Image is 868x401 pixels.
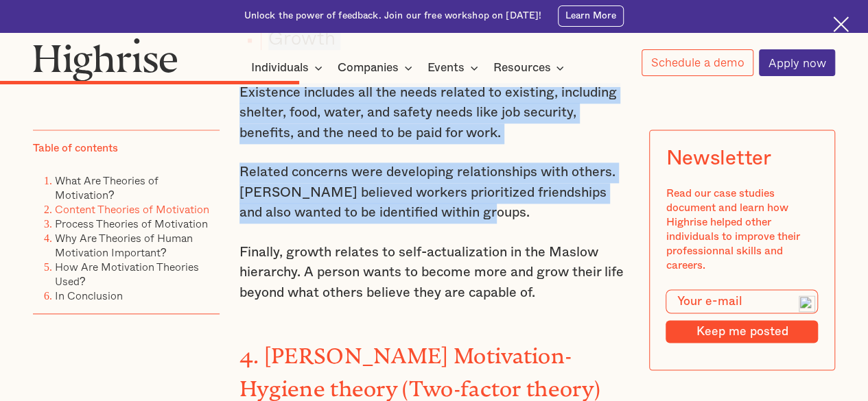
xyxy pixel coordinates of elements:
[338,60,399,76] div: Companies
[55,258,199,289] a: How Are Motivation Theories Used?
[493,60,550,76] div: Resources
[251,60,309,76] div: Individuals
[239,243,629,304] p: Finally, growth relates to self-actualization in the Maslow hierarchy. A person wants to become m...
[239,343,600,390] strong: 4. [PERSON_NAME] Motivation-Hygiene theory (Two-factor theory)
[55,215,208,232] a: Process Theories of Motivation
[666,147,771,170] div: Newsletter
[427,60,465,76] div: Events
[338,60,417,76] div: Companies
[244,10,542,23] div: Unlock the power of feedback. Join our free workshop on [DATE]!
[558,5,624,27] a: Learn More
[55,287,123,304] a: In Conclusion
[55,201,209,217] a: Content Theories of Motivation
[239,83,629,144] p: Existence includes all the needs related to existing, including shelter, food, water, and safety ...
[239,162,629,223] p: Related concerns were developing relationships with others. [PERSON_NAME] believed workers priori...
[55,172,159,203] a: What Are Theories of Motivation?
[666,186,818,273] div: Read our case studies document and learn how Highrise helped other individuals to improve their p...
[666,289,818,314] input: Your e-mail
[666,289,818,343] form: Modal Form
[251,60,327,76] div: Individuals
[666,320,818,343] input: Keep me posted
[799,295,815,312] img: npw-badge-icon-locked.svg
[55,230,193,260] a: Why Are Theories of Human Motivation Important?
[759,49,835,76] a: Apply now
[833,16,849,32] img: Cross icon
[642,49,753,76] a: Schedule a demo
[493,60,568,76] div: Resources
[33,38,178,82] img: Highrise logo
[427,60,482,76] div: Events
[33,141,118,156] div: Table of contents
